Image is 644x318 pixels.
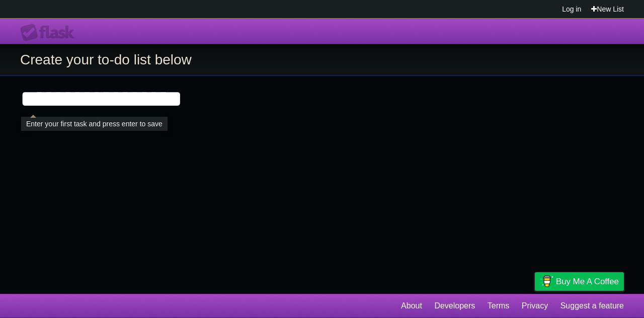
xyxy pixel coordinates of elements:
[401,296,422,315] a: About
[535,272,624,291] a: Buy me a coffee
[560,296,624,315] a: Suggest a feature
[556,273,619,290] span: Buy me a coffee
[540,273,553,290] img: Buy me a coffee
[522,296,548,315] a: Privacy
[434,296,475,315] a: Developers
[488,296,510,315] a: Terms
[20,49,624,70] h1: Create your to-do list below
[20,24,80,42] div: Flask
